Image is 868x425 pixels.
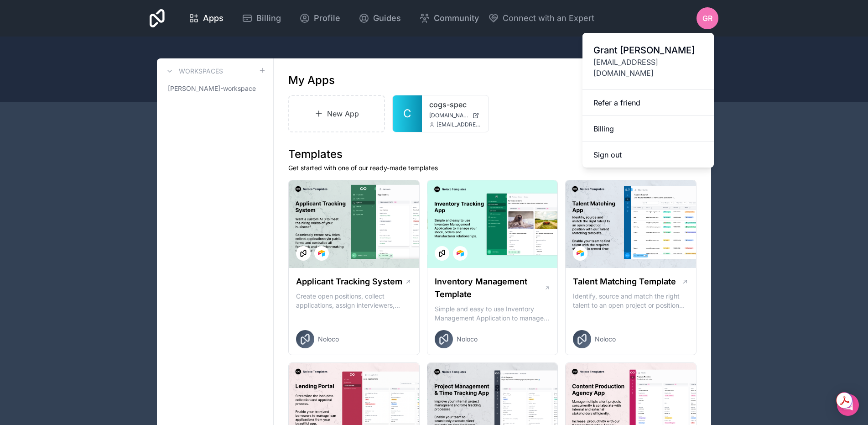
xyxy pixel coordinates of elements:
[412,8,486,28] a: Community
[434,12,479,25] span: Community
[593,44,703,57] span: Grant [PERSON_NAME]
[435,275,544,301] h1: Inventory Management Template
[296,292,412,310] p: Create open positions, collect applications, assign interviewers, centralise candidate feedback a...
[314,12,340,25] span: Profile
[595,335,616,344] span: Noloco
[573,292,689,310] p: Identify, source and match the right talent to an open project or position with our Talent Matchi...
[318,335,339,344] span: Noloco
[288,147,696,162] h1: Templates
[457,250,464,257] img: Airtable Logo
[573,275,676,288] h1: Talent Matching Template
[164,80,266,97] a: [PERSON_NAME]-workspace
[164,66,223,77] a: Workspaces
[429,99,481,110] a: cogs-spec
[373,12,401,25] span: Guides
[582,116,714,142] a: Billing
[393,95,422,132] a: C
[351,8,408,28] a: Guides
[292,8,348,28] a: Profile
[593,57,703,79] span: [EMAIL_ADDRESS][DOMAIN_NAME]
[296,275,402,288] h1: Applicant Tracking System
[429,112,481,119] a: [DOMAIN_NAME]
[288,73,335,88] h1: My Apps
[234,8,288,28] a: Billing
[181,8,231,28] a: Apps
[702,13,712,24] span: GR
[203,12,223,25] span: Apps
[318,250,325,257] img: Airtable Logo
[288,95,385,132] a: New App
[582,142,714,168] button: Sign out
[435,304,551,323] p: Simple and easy to use Inventory Management Application to manage your stock, orders and Manufact...
[256,12,281,25] span: Billing
[503,12,594,25] span: Connect with an Expert
[403,106,411,121] span: C
[288,163,696,173] p: Get started with one of our ready-made templates
[582,90,714,116] a: Refer a friend
[457,335,478,344] span: Noloco
[577,250,584,257] img: Airtable Logo
[429,112,468,119] span: [DOMAIN_NAME]
[437,121,481,128] span: [EMAIL_ADDRESS][DOMAIN_NAME]
[168,84,256,93] span: [PERSON_NAME]-workspace
[488,12,594,25] button: Connect with an Expert
[179,67,223,76] h3: Workspaces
